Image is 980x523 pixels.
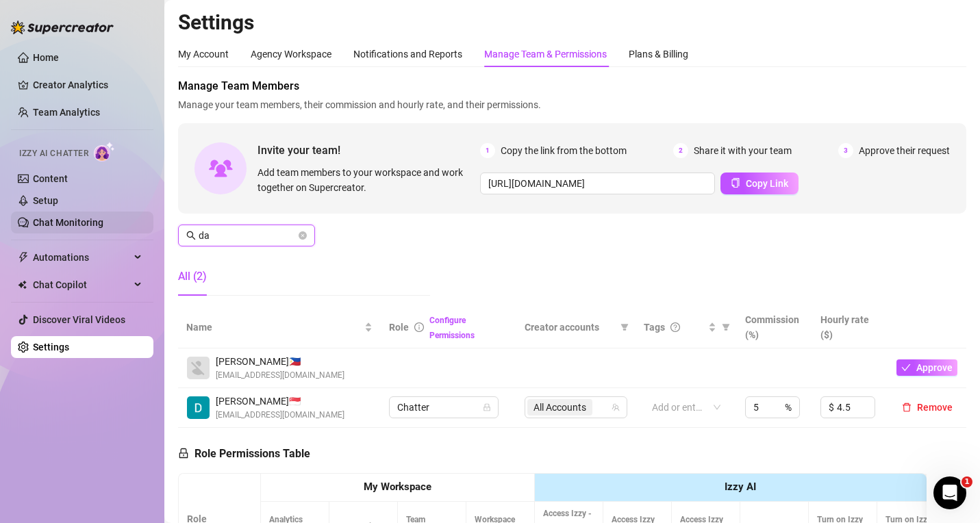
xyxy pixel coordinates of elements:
span: [EMAIL_ADDRESS][DOMAIN_NAME] [216,369,344,382]
span: 2 [673,143,688,158]
span: Copy Link [746,178,788,189]
th: Hourly rate ($) [812,307,888,348]
span: team [612,403,620,411]
a: Settings [33,342,69,353]
a: Home [33,52,59,63]
a: Team Analytics [33,107,100,118]
span: 3 [838,143,853,158]
div: All (2) [178,268,207,285]
span: [PERSON_NAME] 🇵🇭 [216,354,344,369]
a: Chat Monitoring [33,217,103,228]
span: question-circle [670,322,680,332]
span: lock [483,403,491,411]
img: AI Chatter [94,142,115,162]
strong: My Workspace [364,481,431,493]
div: Manage Team & Permissions [484,47,607,62]
img: Danilo Jr. Cuizon [187,396,210,419]
span: Chatter [397,397,490,418]
img: Chat Copilot [18,280,27,290]
span: Tags [644,320,665,335]
div: Agency Workspace [251,47,331,62]
span: filter [618,317,631,337]
span: Invite your team! [257,142,480,159]
img: Danilo Camara [187,357,210,379]
div: Notifications and Reports [353,47,462,62]
span: Approve their request [859,143,950,158]
span: All Accounts [527,399,592,416]
span: Approve [916,362,953,373]
span: [PERSON_NAME] 🇸🇬 [216,394,344,409]
img: logo-BBDzfeDw.svg [11,21,114,34]
span: Creator accounts [525,320,615,335]
th: Commission (%) [737,307,813,348]
span: Role [389,322,409,333]
a: Discover Viral Videos [33,314,125,325]
span: Remove [917,402,953,413]
span: copy [731,178,740,188]
input: Search members [199,228,296,243]
span: filter [719,317,733,337]
span: Chat Copilot [33,274,130,296]
span: Izzy AI Chatter [19,147,88,160]
button: Copy Link [720,173,799,194]
a: Setup [33,195,58,206]
span: filter [620,323,629,331]
a: Configure Permissions [429,316,475,340]
span: Manage Team Members [178,78,966,94]
span: Name [186,320,362,335]
button: close-circle [299,231,307,240]
span: All Accounts [533,400,586,415]
span: 1 [480,143,495,158]
button: Approve [896,359,957,376]
span: check [901,363,911,372]
a: Creator Analytics [33,74,142,96]
strong: Izzy AI [725,481,756,493]
span: Manage your team members, their commission and hourly rate, and their permissions. [178,97,966,112]
span: delete [902,403,912,412]
th: Name [178,307,381,348]
div: Plans & Billing [629,47,688,62]
iframe: Intercom live chat [933,476,966,509]
span: info-circle [414,322,424,332]
span: Share it with your team [694,143,792,158]
span: filter [722,323,730,331]
span: thunderbolt [18,252,29,263]
div: My Account [178,47,229,62]
span: Copy the link from the bottom [501,143,627,158]
span: Add team members to your workspace and work together on Supercreator. [257,165,475,195]
span: search [186,231,196,240]
span: Automations [33,246,130,268]
span: lock [178,448,189,459]
span: [EMAIL_ADDRESS][DOMAIN_NAME] [216,409,344,422]
a: Content [33,173,68,184]
span: 1 [962,476,972,487]
h5: Role Permissions Table [178,446,310,462]
button: Remove [896,399,958,416]
h2: Settings [178,10,966,36]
